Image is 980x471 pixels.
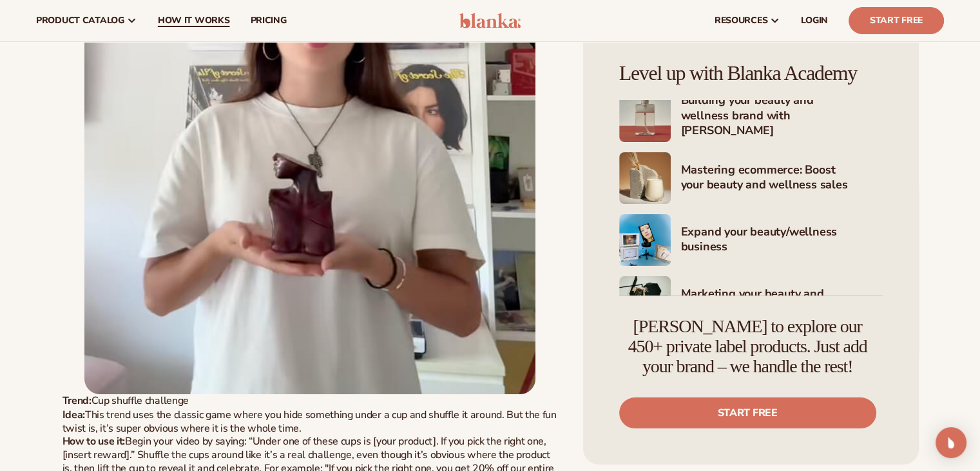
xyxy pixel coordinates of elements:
[619,62,883,85] h4: Level up with Blanka Academy
[619,397,876,428] a: Start free
[681,286,883,318] h4: Marketing your beauty and wellness brand 101
[619,152,883,204] a: Shopify Image 4 Mastering ecommerce: Boost your beauty and wellness sales
[681,93,883,139] h4: Building your beauty and wellness brand with [PERSON_NAME]
[801,15,828,26] span: LOGIN
[619,214,883,266] a: Shopify Image 5 Expand your beauty/wellness business
[619,317,876,376] h4: [PERSON_NAME] to explore our 450+ private label products. Just add your brand – we handle the rest!
[158,15,230,26] span: How It Works
[681,225,883,256] h4: Expand your beauty/wellness business
[619,152,671,204] img: Shopify Image 4
[36,15,124,26] span: product catalog
[619,90,671,142] img: Shopify Image 3
[619,276,883,328] a: Shopify Image 6 Marketing your beauty and wellness brand 101
[681,163,883,194] h4: Mastering ecommerce: Boost your beauty and wellness sales
[619,276,671,328] img: Shopify Image 6
[936,427,966,458] div: Open Intercom Messenger
[619,214,671,266] img: Shopify Image 5
[62,408,85,422] strong: Idea:
[849,7,944,34] a: Start Free
[619,90,883,142] a: Shopify Image 3 Building your beauty and wellness brand with [PERSON_NAME]
[62,434,126,448] strong: How to use it:
[459,13,521,28] img: logo
[62,394,91,408] strong: Trend:
[250,15,286,26] span: pricing
[715,15,767,26] span: resources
